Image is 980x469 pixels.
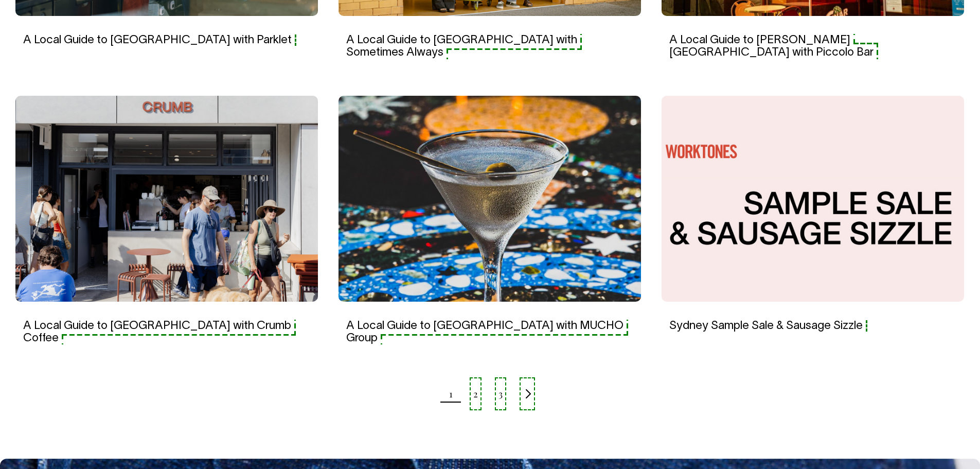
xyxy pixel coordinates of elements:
[23,321,291,343] a: A Local Guide to [GEOGRAPHIC_DATA] with Crumb Coffee
[23,35,292,45] a: A Local Guide to [GEOGRAPHIC_DATA] with Parklet
[669,321,863,331] a: Sydney Sample Sale & Sausage Sizzle
[15,96,318,302] img: People gather outside a cafe with a shopfront sign that reads "crumb".
[498,381,503,407] a: Page 3
[449,381,453,407] span: Page 1
[473,381,478,407] a: Page 2
[15,381,965,407] nav: Pagination
[346,321,623,343] a: A Local Guide to [GEOGRAPHIC_DATA] with MUCHO Group
[662,96,964,302] img: Sydney Sample Sale & Sausage Sizzle
[338,96,641,302] img: A Local Guide to Inner City Sydney with MUCHO Group
[346,35,577,58] a: A Local Guide to [GEOGRAPHIC_DATA] with Sometimes Always
[669,35,874,58] a: A Local Guide to [PERSON_NAME][GEOGRAPHIC_DATA] with Piccolo Bar
[523,381,531,407] a: Next page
